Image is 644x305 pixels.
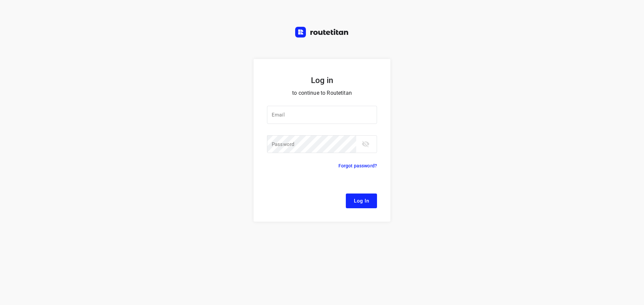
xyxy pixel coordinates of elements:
[338,162,377,170] p: Forgot password?
[346,194,377,208] button: Log In
[267,75,377,86] h5: Log in
[359,137,372,151] button: toggle password visibility
[295,27,349,37] img: Routetitan
[354,197,369,205] span: Log In
[267,88,377,98] p: to continue to Routetitan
